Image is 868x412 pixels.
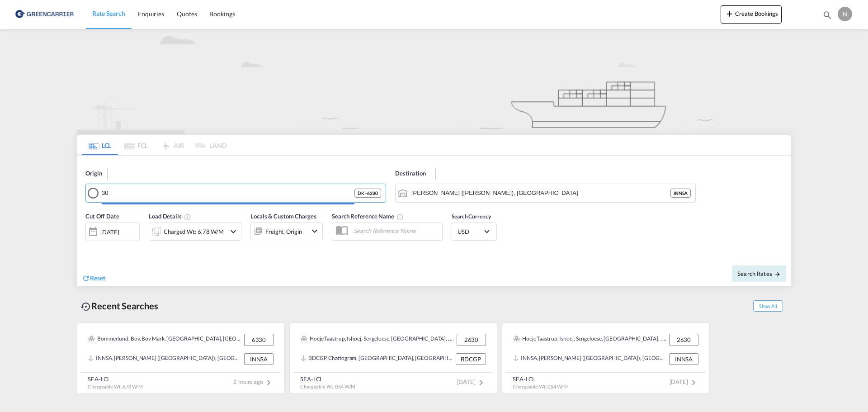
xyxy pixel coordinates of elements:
span: Origin [85,169,102,178]
md-icon: icon-plus 400-fg [724,8,735,19]
span: Show All [753,300,783,312]
img: new-LCL.png [77,29,791,134]
span: USD [458,227,483,236]
div: icon-refreshReset [82,274,105,284]
span: Load Details [149,213,191,220]
md-icon: Your search will be saved by the below given name [396,213,404,221]
span: Reset [90,274,105,282]
md-icon: icon-chevron-right [476,377,486,388]
div: Recent Searches [77,296,162,316]
div: SEA-LCL [513,375,568,383]
div: SEA-LCL [300,375,355,383]
div: INNSA [244,353,274,365]
span: Quotes [177,10,197,18]
button: Search Ratesicon-arrow-right [732,265,786,282]
div: Bommerlund, Bov, Bov Mark, Fårhus, Froeslev, Gejlå, Holboel, Holboelmark, Kragelund, oesterbæk, P... [88,334,242,346]
div: N [838,7,852,21]
recent-search-card: Hoeje Taastrup, Ishoej, Sengeloese, [GEOGRAPHIC_DATA], , 2630, [GEOGRAPHIC_DATA], [GEOGRAPHIC_DAT... [289,322,497,394]
md-icon: icon-refresh [82,274,90,282]
span: [DATE] [670,378,699,385]
md-pagination-wrapper: Use the left and right arrow keys to navigate between tabs [82,135,226,155]
input: Search Reference Name [349,224,442,237]
div: Charged Wt: 6.78 W/M [164,225,224,238]
div: BDCGP [456,353,486,365]
md-icon: icon-arrow-right [774,271,781,277]
div: Origin 6330Destination Jawaharlal Nehru (Nhava Sheva), INNSACut Off Date [DATE]SelectLoad Details... [77,156,791,286]
span: Search Reference Name [332,213,404,220]
md-input-container: Jawaharlal Nehru (Nhava Sheva), INNSA [396,184,695,202]
span: Enquiries [138,10,164,18]
div: BDCGP, Chattogram, Bangladesh, Indian Subcontinent, Asia Pacific [301,353,453,365]
img: b0b18ec08afe11efb1d4932555f5f09d.png [14,4,75,24]
md-select: Select Currency: $ USDUnited States Dollar [457,225,492,238]
input: Search by Door [102,186,354,200]
div: Freight Originicon-chevron-down [250,222,323,240]
div: INNSA, Jawaharlal Nehru (Nhava Sheva), India, Indian Subcontinent, Asia Pacific [88,353,242,365]
span: [DATE] [457,378,486,385]
md-icon: icon-backup-restore [80,301,91,312]
md-tab-item: LCL [82,135,118,155]
div: icon-magnify [822,10,832,24]
md-icon: icon-magnify [822,10,832,20]
span: Search Currency [452,213,491,220]
div: [DATE] [100,228,119,236]
div: 6330 [244,334,274,346]
span: Rate Search [92,9,125,17]
div: INNSA [670,189,691,198]
md-icon: icon-chevron-right [688,377,699,388]
div: 2630 [669,334,698,346]
span: Cut Off Date [85,213,119,220]
div: Hoeje Taastrup, Ishoej, Sengeloese, Taastrup, , 2630, Denmark, Northern Europe, Europe [301,334,454,346]
span: Chargeable Wt. 0.54 W/M [513,384,568,389]
div: Hoeje Taastrup, Ishoej, Sengeloese, Taastrup, , 2630, Denmark, Northern Europe, Europe [513,334,667,346]
div: Freight Origin [265,225,302,238]
input: Search by Port [411,186,670,200]
md-icon: icon-chevron-down [309,226,320,237]
span: Search Rates [737,270,781,277]
md-datepicker: Select [85,240,92,252]
div: 2630 [457,334,486,346]
md-icon: icon-chevron-down [228,226,239,237]
span: 2 hours ago [233,378,274,385]
div: SEA-LCL [88,375,143,383]
div: Charged Wt: 6.78 W/Micon-chevron-down [149,223,241,241]
span: Locals & Custom Charges [250,213,316,220]
span: Chargeable Wt. 0.54 W/M [300,384,355,389]
div: INNSA [669,353,698,365]
recent-search-card: Hoeje Taastrup, Ishoej, Sengeloese, [GEOGRAPHIC_DATA], , 2630, [GEOGRAPHIC_DATA], [GEOGRAPHIC_DAT... [502,322,710,394]
div: INNSA, Jawaharlal Nehru (Nhava Sheva), India, Indian Subcontinent, Asia Pacific [513,353,667,365]
span: Destination [395,169,426,178]
span: Bookings [209,10,235,18]
span: Chargeable Wt. 6.78 W/M [88,384,143,389]
button: icon-plus 400-fgCreate Bookings [721,5,782,24]
md-input-container: 6330 [86,184,386,202]
recent-search-card: Bommerlund, Bov, Bov Mark, [GEOGRAPHIC_DATA], [GEOGRAPHIC_DATA], [GEOGRAPHIC_DATA], [GEOGRAPHIC_D... [77,322,285,394]
md-icon: icon-chevron-right [263,377,274,388]
div: [DATE] [85,222,140,241]
md-icon: Chargeable Weight [184,213,191,221]
span: DK - 6330 [358,190,378,196]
